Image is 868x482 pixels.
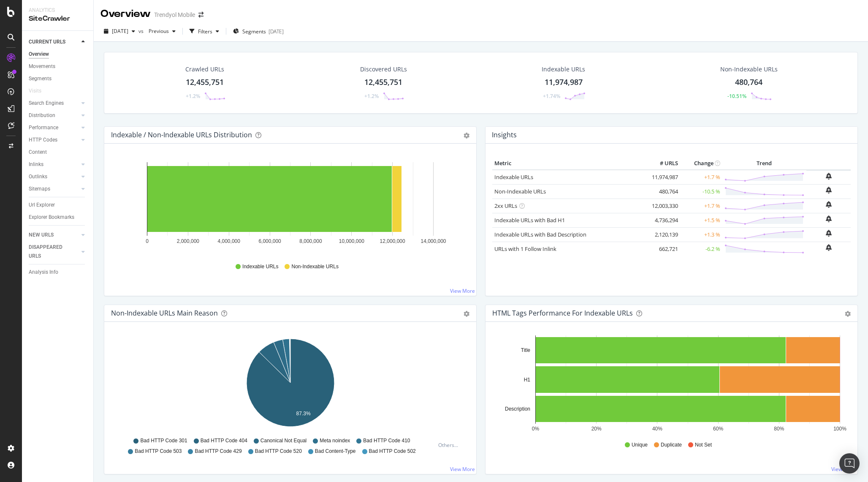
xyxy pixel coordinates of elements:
button: Segments[DATE] [230,25,287,38]
svg: A chart. [111,157,469,255]
td: +1.7 % [680,199,722,213]
a: Indexable URLs [494,173,533,181]
a: Non-Indexable URLs [494,188,546,195]
text: 60% [713,426,723,432]
text: 12,000,000 [380,238,405,244]
span: Previous [145,27,169,35]
a: Visits [29,87,50,95]
div: gear [464,311,469,317]
div: Others... [438,441,462,449]
span: Not Set [695,441,712,449]
td: -10.5 % [680,184,722,199]
svg: A chart. [111,335,469,433]
div: Search Engines [29,99,64,108]
a: Distribution [29,111,79,120]
div: HTML Tags Performance for Indexable URLs [492,309,633,317]
td: 662,721 [646,242,680,256]
span: Bad HTTP Code 404 [201,437,247,444]
a: Inlinks [29,160,79,169]
div: SiteCrawler [29,14,87,24]
a: Sitemaps [29,185,79,193]
span: Meta noindex [320,437,350,444]
text: 10,000,000 [339,238,364,244]
span: Indexable URLs [242,263,278,270]
div: gear [845,311,851,317]
div: Overview [29,50,49,59]
div: Inlinks [29,160,43,169]
td: 11,974,987 [646,170,680,185]
text: 20% [591,426,602,432]
div: +1.74% [543,93,560,100]
a: Explorer Bookmarks [29,213,87,222]
div: Url Explorer [29,201,55,210]
a: URLs with 1 Follow Inlink [494,245,556,253]
div: Movements [29,62,55,71]
text: 0% [532,426,540,432]
span: Bad HTTP Code 429 [195,448,241,455]
th: Change [680,157,722,170]
div: 11,974,987 [545,77,583,88]
div: DISAPPEARED URLS [29,243,71,261]
text: 14,000,000 [420,238,446,244]
div: CURRENT URLS [29,38,65,46]
div: Visits [29,87,41,95]
text: 4,000,000 [218,238,241,244]
div: 12,455,751 [186,77,224,88]
div: bell-plus [826,215,832,222]
th: # URLS [646,157,680,170]
div: NEW URLS [29,231,54,240]
div: Open Intercom Messenger [839,453,860,474]
a: Analysis Info [29,268,87,277]
button: Filters [186,25,222,38]
span: Duplicate [661,441,682,449]
div: Discovered URLs [360,65,407,74]
div: +1.2% [186,93,200,100]
td: 2,120,139 [646,227,680,242]
div: Sitemaps [29,185,50,193]
a: Segments [29,74,87,83]
text: H1 [524,377,531,383]
div: Performance [29,123,58,132]
div: +1.2% [364,93,379,100]
a: CURRENT URLS [29,38,79,46]
div: bell-plus [826,230,832,237]
div: arrow-right-arrow-left [198,12,203,18]
div: Indexable / Non-Indexable URLs Distribution [111,131,252,139]
span: Bad HTTP Code 520 [255,448,302,455]
a: Movements [29,62,87,71]
a: Outlinks [29,172,79,181]
div: Content [29,148,47,157]
span: 2025 Aug. 24th [112,27,128,35]
a: NEW URLS [29,231,79,240]
text: 2,000,000 [177,238,200,244]
div: Outlinks [29,172,47,181]
td: 12,003,330 [646,199,680,213]
div: HTTP Codes [29,136,57,144]
div: Crawled URLs [185,65,224,74]
a: Overview [29,50,87,59]
div: Distribution [29,111,55,120]
span: Bad HTTP Code 503 [135,448,182,455]
a: Indexable URLs with Bad H1 [494,216,565,224]
text: 80% [774,426,784,432]
div: bell-plus [826,244,832,251]
div: bell-plus [826,201,832,208]
td: 480,764 [646,184,680,199]
a: View More [450,466,475,473]
div: bell-plus [826,173,832,180]
text: 6,000,000 [258,238,281,244]
div: Filters [198,28,212,35]
a: View More [450,287,475,294]
div: gear [464,133,469,139]
th: Trend [722,157,806,170]
a: Performance [29,123,79,132]
td: +1.7 % [680,170,722,185]
svg: A chart. [492,335,851,433]
div: 480,764 [735,77,762,88]
text: 0 [146,238,149,244]
span: Bad HTTP Code 301 [140,437,187,444]
span: Bad HTTP Code 410 [363,437,410,444]
td: +1.3 % [680,227,722,242]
